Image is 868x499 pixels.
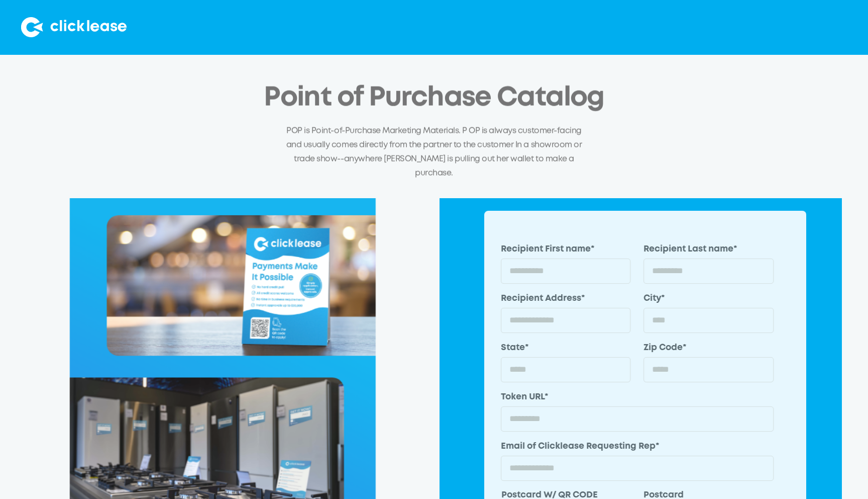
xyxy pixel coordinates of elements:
img: Clicklease logo [21,17,127,37]
label: Token URL* [501,391,774,404]
label: Recipient Address* [501,293,630,305]
p: POP is Point-of-Purchase Marketing Materials. P OP is always customer-facing and usually comes di... [286,124,582,180]
label: State* [501,342,630,355]
label: Zip Code* [644,342,774,355]
label: Recipient First name* [501,243,630,256]
h2: Point of Purchase Catalog [264,83,604,113]
label: City* [644,293,774,305]
label: Recipient Last name* [644,243,774,256]
label: Email of Clicklease Requesting Rep* [501,441,774,453]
